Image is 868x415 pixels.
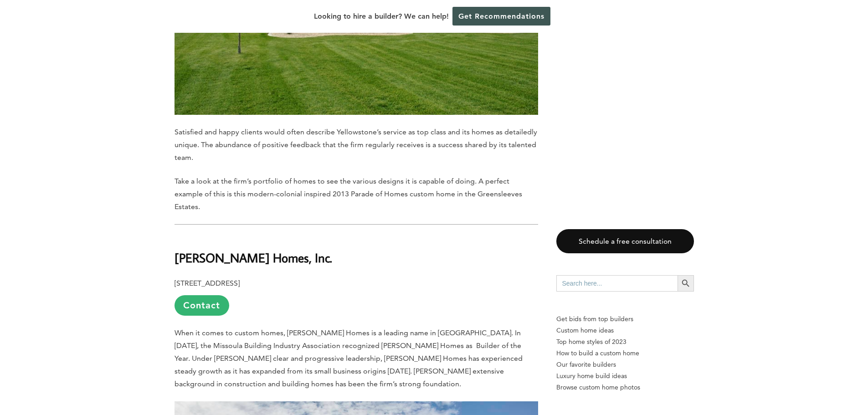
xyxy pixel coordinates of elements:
svg: Search [681,278,691,288]
input: Search here... [556,275,678,292]
b: [PERSON_NAME] Homes, Inc. [175,250,332,266]
span: Satisfied and happy clients would often describe Yellowstone’s service as top class and its homes... [175,128,537,162]
span: When it comes to custom homes, [PERSON_NAME] Homes is a leading name in [GEOGRAPHIC_DATA]. In [DA... [175,328,523,388]
a: Custom home ideas [556,325,694,336]
a: Get Recommendations [452,7,550,26]
a: Contact [175,295,229,316]
a: How to build a custom home [556,348,694,359]
a: Top home styles of 2023 [556,336,694,348]
p: Get bids from top builders [556,313,694,325]
a: Schedule a free consultation [556,229,694,253]
a: Browse custom home photos [556,382,694,393]
a: Our favorite builders [556,359,694,370]
a: Luxury home build ideas [556,370,694,382]
iframe: Drift Widget Chat Controller [693,349,857,404]
span: Take a look at the firm’s portfolio of homes to see the various designs it is capable of doing. A... [175,177,522,211]
b: [STREET_ADDRESS] [175,279,240,287]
